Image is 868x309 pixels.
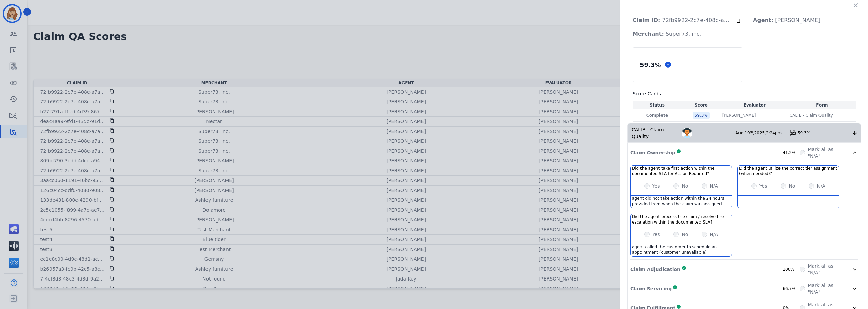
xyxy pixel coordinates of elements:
h3: Score Cards [633,90,856,97]
p: [PERSON_NAME] [722,113,756,118]
th: Evaluator [721,101,788,109]
div: CALIB - Claim Quality [628,123,682,142]
label: N/A [710,182,718,189]
div: 66.7% [783,286,800,291]
img: qa-pdf.svg [789,130,796,136]
span: 2:24pm [766,131,782,135]
label: N/A [817,182,825,189]
img: Avatar [682,128,692,138]
div: agent did not take action within the 24 hours provided from when the claim was assigned [631,196,732,208]
div: Aug 19 , 2025 , [735,130,789,136]
p: Claim Servicing [630,285,672,292]
h3: Did the agent take first action within the documented SLA for Action Required? [632,166,730,176]
label: N/A [710,231,718,238]
label: No [682,231,688,238]
div: 41.2% [783,150,800,155]
p: [PERSON_NAME] [748,14,826,27]
p: Claim Ownership [630,149,675,156]
label: No [682,182,688,189]
div: agent called the customer to schedule an appointment (customer unavailable) [631,244,732,256]
h3: Did the agent utilize the correct tier assignment (when needed)? [739,166,837,176]
label: No [789,182,795,189]
h3: Did the agent process the claim / resolve the escalation within the documented SLA? [632,214,730,225]
div: 59.3% [797,130,851,136]
th: Status [633,101,682,109]
p: 72fb9922-2c7e-408c-a7af-65fa3901b6bc [627,14,735,27]
label: Mark all as "N/A" [808,263,843,276]
strong: Agent: [753,17,773,23]
p: Complete [634,113,680,118]
p: Claim Adjudication [630,266,680,273]
strong: Claim ID: [633,17,660,23]
div: 100% [783,267,800,272]
label: Yes [759,182,767,189]
div: 59.3 % [638,59,662,71]
div: 59.3 % [693,112,710,119]
label: Yes [652,182,660,189]
p: Super73, inc. [627,27,707,41]
label: Mark all as "N/A" [808,282,843,295]
span: CALIB - Claim Quality [790,113,833,118]
label: Yes [652,231,660,238]
label: Mark all as "N/A" [808,146,843,159]
sup: th [750,130,753,134]
th: Form [788,101,856,109]
th: Score [682,101,721,109]
strong: Merchant: [633,31,664,37]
